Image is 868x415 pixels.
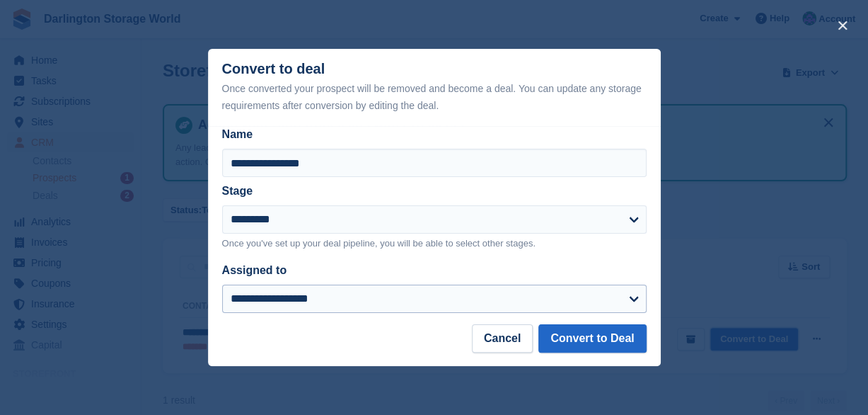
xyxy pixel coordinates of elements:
div: Convert to deal [222,61,647,114]
label: Name [222,126,647,143]
p: Once you've set up your deal pipeline, you will be able to select other stages. [222,237,647,251]
div: Once converted your prospect will be removed and become a deal. You can update any storage requir... [222,80,647,114]
label: Assigned to [222,264,287,276]
label: Stage [222,185,253,197]
button: Convert to Deal [538,324,646,353]
button: Cancel [472,324,533,353]
button: close [831,14,854,37]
